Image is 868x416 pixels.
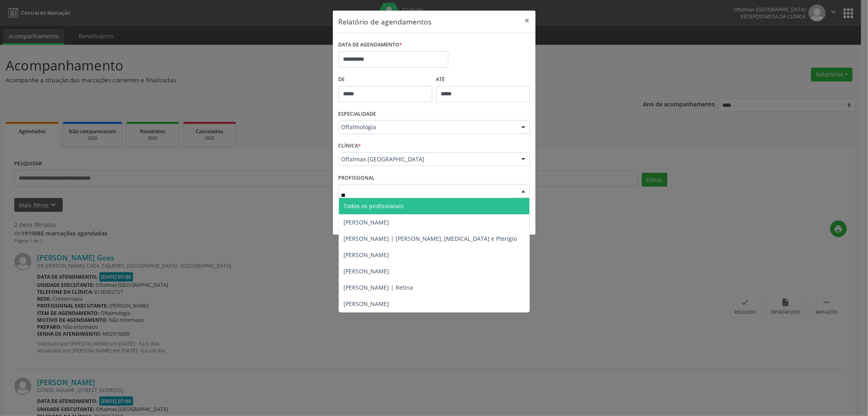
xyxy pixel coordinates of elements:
span: [PERSON_NAME] [344,300,389,308]
span: [PERSON_NAME] [344,218,389,226]
label: CLÍNICA [339,140,361,152]
span: [PERSON_NAME] [344,267,389,275]
h5: Relatório de agendamentos [339,16,432,27]
label: ESPECIALIDADE [339,108,376,121]
span: [PERSON_NAME] [344,251,389,259]
label: De [339,73,432,86]
button: Close [519,11,536,31]
span: Oftalmax [GEOGRAPHIC_DATA] [341,155,513,163]
label: PROFISSIONAL [339,172,375,184]
span: Oftalmologia [341,123,513,131]
span: Todos os profissionais [344,202,404,210]
span: [PERSON_NAME] | Retina [344,284,413,291]
label: DATA DE AGENDAMENTO [339,39,402,51]
label: ATÉ [436,73,530,86]
span: [PERSON_NAME] | [PERSON_NAME], [MEDICAL_DATA] e Pterígio [344,235,517,242]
